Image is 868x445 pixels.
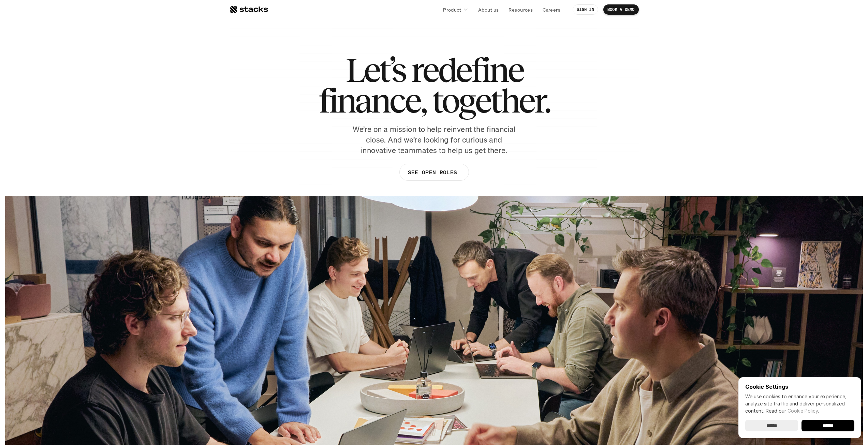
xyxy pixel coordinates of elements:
[577,7,594,12] p: SIGN IN
[788,408,818,414] a: Cookie Policy
[543,6,560,13] p: Careers
[443,6,461,13] p: Product
[766,408,819,414] span: Read our .
[539,3,564,16] a: Careers
[349,124,519,155] p: We’re on a mission to help reinvent the financial close. And we’re looking for curious and innova...
[504,3,537,16] a: Resources
[478,6,499,13] p: About us
[745,393,854,414] p: We use cookies to enhance your experience, analyze site traffic and deliver personalized content.
[408,167,457,177] p: SEE OPEN ROLES
[319,55,550,116] h1: Let’s redefine finance, together.
[603,4,639,15] a: BOOK A DEMO
[474,3,503,16] a: About us
[745,384,854,389] p: Cookie Settings
[509,6,533,13] p: Resources
[399,164,469,181] a: SEE OPEN ROLES
[607,7,635,12] p: BOOK A DEMO
[573,4,598,15] a: SIGN IN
